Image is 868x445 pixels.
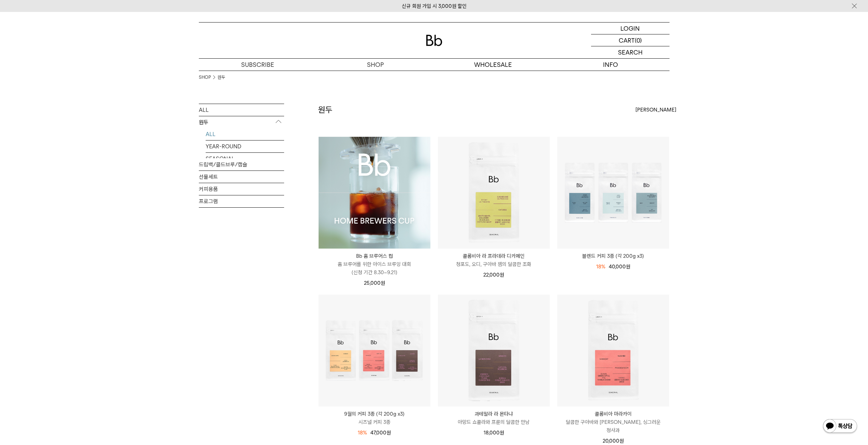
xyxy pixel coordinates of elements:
[364,280,385,286] span: 25,000
[319,410,430,426] a: 9월의 커피 3종 (각 200g x3) 시즈널 커피 3종
[199,104,284,116] a: ALL
[483,272,504,278] span: 22,000
[358,429,367,437] div: 18%
[199,171,284,183] a: 선물세트
[557,410,669,418] p: 콜롬비아 마라카이
[218,74,225,81] a: 원두
[317,59,434,71] a: SHOP
[434,59,552,71] p: WHOLESALE
[822,418,858,435] img: 카카오톡 채널 1:1 채팅 버튼
[319,418,430,426] p: 시즈널 커피 3종
[199,116,284,129] p: 원두
[319,252,430,260] p: Bb 홈 브루어스 컵
[635,34,642,46] p: (0)
[596,263,605,271] div: 18%
[438,295,550,406] img: 과테말라 라 몬타냐
[438,410,550,418] p: 과테말라 라 몬타냐
[438,252,550,260] p: 콜롬비아 라 프라데라 디카페인
[619,438,624,444] span: 원
[557,418,669,434] p: 달콤한 구아바와 [PERSON_NAME], 싱그러운 청사과
[438,252,550,268] a: 콜롬비아 라 프라데라 디카페인 청포도, 오디, 구아바 잼의 달콤한 조화
[206,140,284,152] a: YEAR-ROUND
[426,35,442,46] img: 로고
[438,137,550,249] img: 콜롬비아 라 프라데라 디카페인
[199,59,317,71] a: SUBSCRIBE
[381,280,385,286] span: 원
[206,153,284,165] a: SEASONAL
[619,34,635,46] p: CART
[620,23,640,34] p: LOGIN
[591,23,670,34] a: LOGIN
[557,252,669,260] a: 블렌드 커피 3종 (각 200g x3)
[370,430,391,436] span: 47,000
[386,430,391,436] span: 원
[318,104,333,116] h2: 원두
[438,260,550,268] p: 청포도, 오디, 구아바 잼의 달콤한 조화
[618,46,643,58] p: SEARCH
[609,264,630,270] span: 40,000
[438,418,550,426] p: 아망드 쇼콜라와 프룬의 달콤한 만남
[626,264,630,270] span: 원
[199,74,211,81] a: SHOP
[319,260,430,277] p: 홈 브루어를 위한 아이스 브루잉 대회 (신청 기간 8.30~9.21)
[552,59,670,71] p: INFO
[199,183,284,195] a: 커피용품
[199,195,284,207] a: 프로그램
[438,410,550,426] a: 과테말라 라 몬타냐 아망드 쇼콜라와 프룬의 달콤한 만남
[319,410,430,418] p: 9월의 커피 3종 (각 200g x3)
[557,137,669,249] img: 블렌드 커피 3종 (각 200g x3)
[557,410,669,434] a: 콜롬비아 마라카이 달콤한 구아바와 [PERSON_NAME], 싱그러운 청사과
[319,295,430,406] img: 9월의 커피 3종 (각 200g x3)
[319,252,430,277] a: Bb 홈 브루어스 컵 홈 브루어를 위한 아이스 브루잉 대회(신청 기간 8.30~9.21)
[603,438,624,444] span: 20,000
[635,106,676,114] span: [PERSON_NAME]
[500,430,504,436] span: 원
[500,272,504,278] span: 원
[199,159,284,170] a: 드립백/콜드브루/캡슐
[319,137,430,249] img: Bb 홈 브루어스 컵
[557,295,669,406] img: 콜롬비아 마라카이
[484,430,504,436] span: 18,000
[402,3,467,9] a: 신규 회원 가입 시 3,000원 할인
[206,128,284,140] a: ALL
[591,34,670,46] a: CART (0)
